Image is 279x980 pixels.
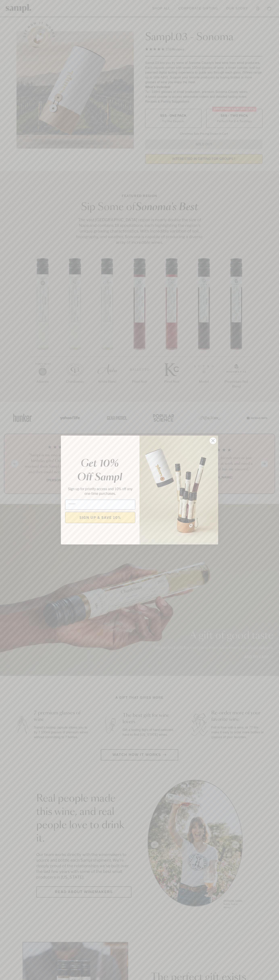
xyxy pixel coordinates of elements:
button: Close dialog [209,437,217,444]
span: Sign up for priority access and 10% off any one-time purchases. [68,486,132,496]
em: Get 10% Off Sampl [77,459,122,482]
input: Email [65,500,135,510]
button: SIGN UP & SAVE 10% [65,512,135,523]
img: 96933287-25a1-481a-a6d8-4dd623390dc6.png [139,436,218,544]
